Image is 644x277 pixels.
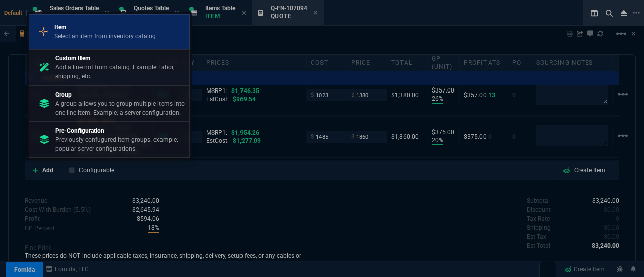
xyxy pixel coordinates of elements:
[55,90,185,99] p: Group
[54,23,156,32] p: Item
[55,54,185,63] p: Custom Item
[55,63,185,81] p: Add a line not from catalog. Example: labor, shipping, etc.
[55,126,185,135] p: Pre-Configuration
[54,32,156,41] p: Select an item from inventory catalog
[55,135,185,153] p: Previously confugured item groups. example: popular server configurations.
[55,99,185,117] p: A group allows you to group multiple items into one line item. Example: a server configuration.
